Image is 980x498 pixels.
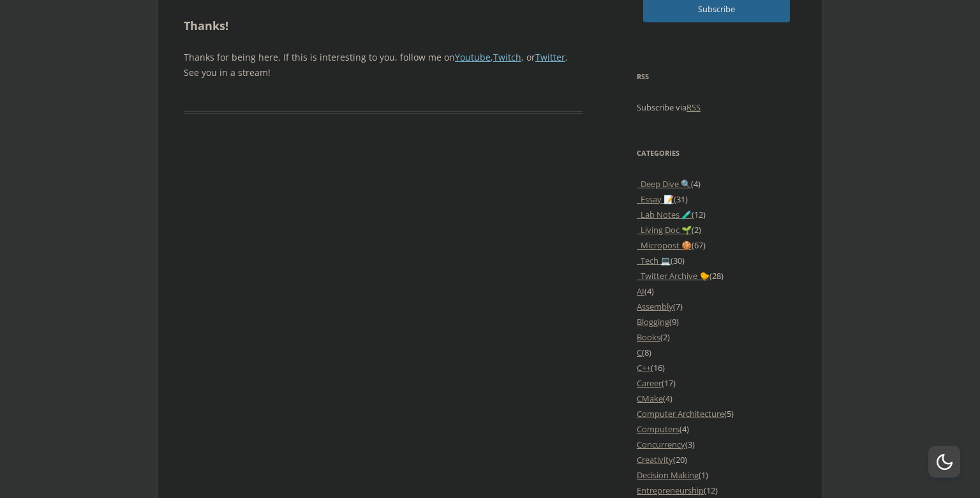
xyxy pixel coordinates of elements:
li: (4) [637,391,796,406]
a: C++ [637,362,651,373]
a: Assembly [637,301,673,312]
li: (20) [637,452,796,467]
li: (2) [637,329,796,345]
li: (17) [637,375,796,391]
a: _Deep Dive 🔍 [637,178,691,190]
a: _Tech 💻 [637,255,671,266]
a: Youtube [455,51,491,63]
a: Concurrency [637,439,685,450]
li: (67) [637,238,796,253]
a: _Lab Notes 🧪 [637,209,692,220]
a: Entrepreneurship [637,485,704,496]
a: Creativity [637,454,673,465]
a: _Twitter Archive 🐤 [637,270,709,282]
a: AI [637,285,644,297]
a: Decision Making [637,469,699,481]
li: (1) [637,467,796,483]
li: (2) [637,222,796,238]
li: (12) [637,207,796,222]
li: (5) [637,406,796,421]
li: (30) [637,253,796,268]
p: Subscribe via [637,100,796,115]
a: Twitter [535,51,565,63]
a: Computers [637,423,679,435]
li: (9) [637,314,796,329]
a: _Living Doc 🌱 [637,224,692,236]
li: (31) [637,192,796,207]
a: Books [637,331,660,343]
li: (3) [637,437,796,452]
a: _Micropost 🍪 [637,239,692,251]
h3: Categories [637,146,796,161]
li: (16) [637,360,796,375]
p: Thanks for being here. If this is interesting to you, follow me on , , or . See you in a stream! [184,50,583,80]
a: Career [637,377,662,389]
a: Blogging [637,316,669,328]
li: (12) [637,483,796,498]
li: (28) [637,268,796,283]
li: (7) [637,299,796,314]
a: C [637,347,642,358]
h2: Thanks! [184,17,583,35]
li: (8) [637,345,796,360]
a: Twitch [493,51,521,63]
li: (4) [637,421,796,437]
li: (4) [637,283,796,299]
a: _Essay 📝 [637,193,674,205]
a: Computer Architecture [637,408,724,419]
a: RSS [687,102,701,113]
a: CMake [637,393,663,404]
h3: RSS [637,69,796,84]
li: (4) [637,176,796,192]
